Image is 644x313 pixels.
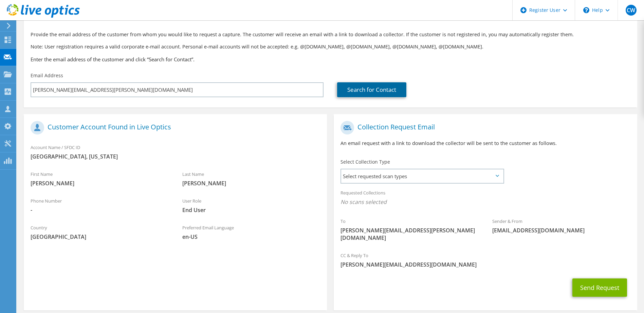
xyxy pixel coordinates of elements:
[31,206,169,214] span: -
[341,159,390,165] label: Select Collection Type
[31,31,630,38] p: Provide the email address of the customer from whom you would like to request a capture. The cust...
[341,227,479,242] span: [PERSON_NAME][EMAIL_ADDRESS][PERSON_NAME][DOMAIN_NAME]
[341,140,630,147] p: An email request with a link to download the collector will be sent to the customer as follows.
[24,221,176,244] div: Country
[341,261,630,268] span: [PERSON_NAME][EMAIL_ADDRESS][DOMAIN_NAME]
[31,43,630,50] p: Note: User registration requires a valid corporate e-mail account. Personal e-mail accounts will ...
[31,56,630,63] h3: Enter the email address of the customer and click “Search for Contact”.
[182,233,320,241] span: en-US
[485,214,637,237] div: Sender & From
[334,214,485,245] div: To
[31,233,169,241] span: [GEOGRAPHIC_DATA]
[24,140,327,164] div: Account Name / SFDC ID
[31,72,63,79] label: Email Address
[341,121,627,134] h1: Collection Request Email
[334,186,637,211] div: Requested Collections
[341,198,630,206] span: No scans selected
[176,194,327,217] div: User Role
[182,206,320,214] span: End User
[176,167,327,190] div: Last Name
[31,121,317,134] h1: Customer Account Found in Live Optics
[341,169,503,183] span: Select requested scan types
[334,248,637,272] div: CC & Reply To
[492,227,630,234] span: [EMAIL_ADDRESS][DOMAIN_NAME]
[24,167,176,190] div: First Name
[31,153,320,160] span: [GEOGRAPHIC_DATA], [US_STATE]
[176,221,327,244] div: Preferred Email Language
[24,194,176,217] div: Phone Number
[337,82,406,97] a: Search for Contact
[626,5,637,16] span: CW
[182,180,320,187] span: [PERSON_NAME]
[583,7,589,13] svg: \n
[31,180,169,187] span: [PERSON_NAME]
[572,278,627,297] button: Send Request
